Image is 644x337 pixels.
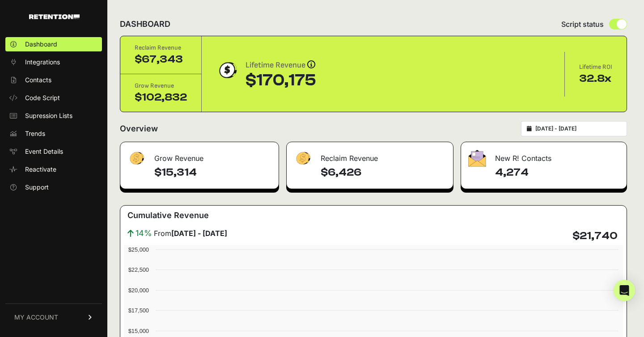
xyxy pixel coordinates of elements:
[5,37,102,51] a: Dashboard
[25,40,57,49] span: Dashboard
[120,18,170,30] h2: DASHBOARD
[25,129,45,138] span: Trends
[135,43,187,52] div: Reclaim Revenue
[120,122,158,135] h2: Overview
[154,165,271,180] h4: $15,314
[246,59,316,72] div: Lifetime Revenue
[135,90,187,105] div: $102,832
[136,227,152,240] span: 14%
[128,287,149,294] text: $20,000
[5,303,102,331] a: MY ACCOUNT
[468,150,486,167] img: fa-envelope-19ae18322b30453b285274b1b8af3d052b27d846a4fbe8435d1a52b978f639a2.png
[29,14,80,19] img: Retention.com
[25,147,63,156] span: Event Details
[25,93,60,102] span: Code Script
[14,313,58,322] span: MY ACCOUNT
[5,55,102,69] a: Integrations
[5,162,102,177] a: Reactivate
[287,142,453,169] div: Reclaim Revenue
[25,183,49,192] span: Support
[120,142,279,169] div: Grow Revenue
[294,150,312,167] img: fa-dollar-13500eef13a19c4ab2b9ed9ad552e47b0d9fc28b02b83b90ba0e00f96d6372e9.png
[246,72,316,89] div: $170,175
[5,126,102,141] a: Trends
[5,73,102,87] a: Contacts
[561,19,604,29] span: Script status
[171,229,227,238] strong: [DATE] - [DATE]
[25,58,60,67] span: Integrations
[128,307,149,314] text: $17,500
[5,144,102,159] a: Event Details
[25,76,51,84] span: Contacts
[579,72,612,86] div: 32.8x
[321,165,446,180] h4: $6,426
[135,81,187,90] div: Grow Revenue
[5,180,102,194] a: Support
[5,91,102,105] a: Code Script
[127,209,209,222] h3: Cumulative Revenue
[127,150,145,167] img: fa-dollar-13500eef13a19c4ab2b9ed9ad552e47b0d9fc28b02b83b90ba0e00f96d6372e9.png
[461,142,627,169] div: New R! Contacts
[579,63,612,72] div: Lifetime ROI
[572,229,618,243] h4: $21,740
[128,328,149,334] text: $15,000
[128,266,149,273] text: $22,500
[216,59,238,81] img: dollar-coin-05c43ed7efb7bc0c12610022525b4bbbb207c7efeef5aecc26f025e68dcafac9.png
[135,52,187,67] div: $67,343
[154,228,227,239] span: From
[128,246,149,253] text: $25,000
[25,111,72,120] span: Supression Lists
[495,165,619,180] h4: 4,274
[5,109,102,123] a: Supression Lists
[614,280,635,301] div: Open Intercom Messenger
[25,165,56,174] span: Reactivate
